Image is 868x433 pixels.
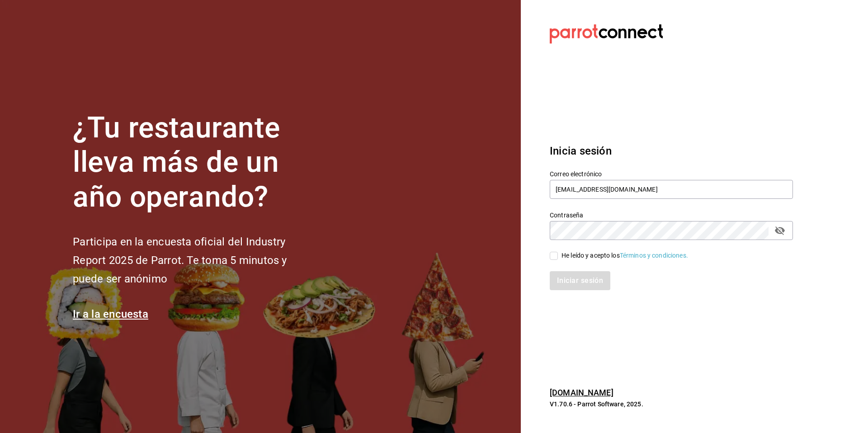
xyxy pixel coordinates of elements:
[620,252,688,259] a: Términos y condiciones.
[550,143,793,159] h3: Inicia sesión
[550,170,793,177] label: Correo electrónico
[73,233,317,288] h2: Participa en la encuesta oficial del Industry Report 2025 de Parrot. Te toma 5 minutos y puede se...
[772,223,788,238] button: passwordField
[73,308,148,320] a: Ir a la encuesta
[550,180,793,199] input: Ingresa tu correo electrónico
[550,212,793,218] label: Contraseña
[73,111,317,215] h1: ¿Tu restaurante lleva más de un año operando?
[550,400,793,409] p: V1.70.6 - Parrot Software, 2025.
[550,388,613,397] a: [DOMAIN_NAME]
[561,251,688,260] div: He leído y acepto los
